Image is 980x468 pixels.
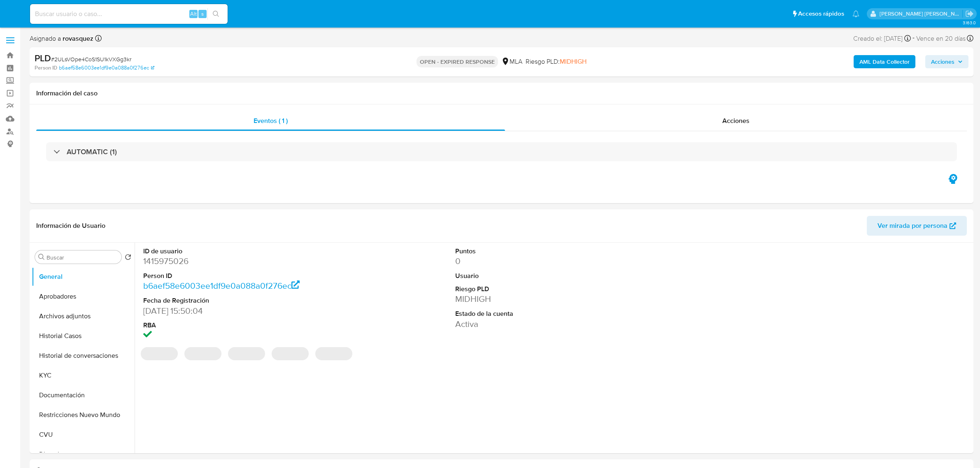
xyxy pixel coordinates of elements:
span: s [201,10,204,18]
dt: Person ID [143,271,343,280]
dt: Usuario [455,271,655,280]
button: KYC [32,366,135,385]
b: PLD [35,51,51,65]
button: General [32,267,135,287]
button: Acciones [925,55,968,68]
span: ‌ [315,347,352,360]
b: Person ID [35,64,57,72]
a: b6aef58e6003ee1df9e0a088a0f276ec [59,64,154,72]
button: Buscar [38,254,45,260]
dt: Estado de la cuenta [455,309,655,318]
button: Historial de conversaciones [32,346,135,366]
dd: 1415975026 [143,255,343,267]
b: rovasquez [61,34,93,43]
dt: ID de usuario [143,247,343,256]
p: OPEN - EXPIRED RESPONSE [417,56,498,67]
dt: Fecha de Registración [143,296,343,305]
input: Buscar [47,254,118,261]
div: AUTOMATIC (1) [46,142,957,161]
dd: 0 [455,255,655,267]
span: ‌ [272,347,309,360]
dt: RBA [143,321,343,330]
dt: Puntos [455,247,655,256]
span: ‌ [184,347,221,360]
span: # 2ULsVOpe4CoS1SU1kVXGg3kr [51,55,131,63]
dd: MIDHIGH [455,293,655,305]
h1: Información de Usuario [36,222,105,230]
a: Notificaciones [852,10,859,17]
button: Restricciones Nuevo Mundo [32,405,135,425]
button: Documentación [32,385,135,405]
a: Salir [965,9,974,18]
span: ‌ [141,347,178,360]
input: Buscar usuario o caso... [30,9,228,19]
span: Acciones [931,55,954,68]
button: Archivos adjuntos [32,306,135,326]
span: Ver mirada por persona [878,216,947,236]
dd: Activa [455,318,655,330]
button: search-icon [207,8,224,20]
button: AML Data Collector [854,55,915,68]
span: ‌ [228,347,265,360]
span: MIDHIGH [560,57,587,66]
dt: Riesgo PLD [455,285,655,294]
div: Creado el: [DATE] [853,33,911,44]
h3: AUTOMATIC (1) [67,147,117,156]
span: Alt [190,10,197,18]
span: Asignado a [30,34,93,43]
dd: [DATE] 15:50:04 [143,305,343,317]
h1: Información del caso [36,89,967,97]
a: b6aef58e6003ee1df9e0a088a0f276ec [143,280,300,292]
span: Riesgo PLD: [526,57,587,66]
span: Vence en 20 días [916,34,966,43]
button: Aprobadores [32,287,135,306]
b: AML Data Collector [859,55,910,68]
button: Direcciones [32,445,135,464]
button: Historial Casos [32,326,135,346]
span: Acciones [722,116,750,125]
span: Eventos ( 1 ) [254,116,288,125]
button: Volver al orden por defecto [125,254,131,263]
button: Ver mirada por persona [867,216,967,236]
button: CVU [32,425,135,445]
p: roxana.vasquez@mercadolibre.com [880,10,963,18]
span: - [912,33,915,44]
div: MLA [501,57,522,66]
span: Accesos rápidos [798,9,844,18]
